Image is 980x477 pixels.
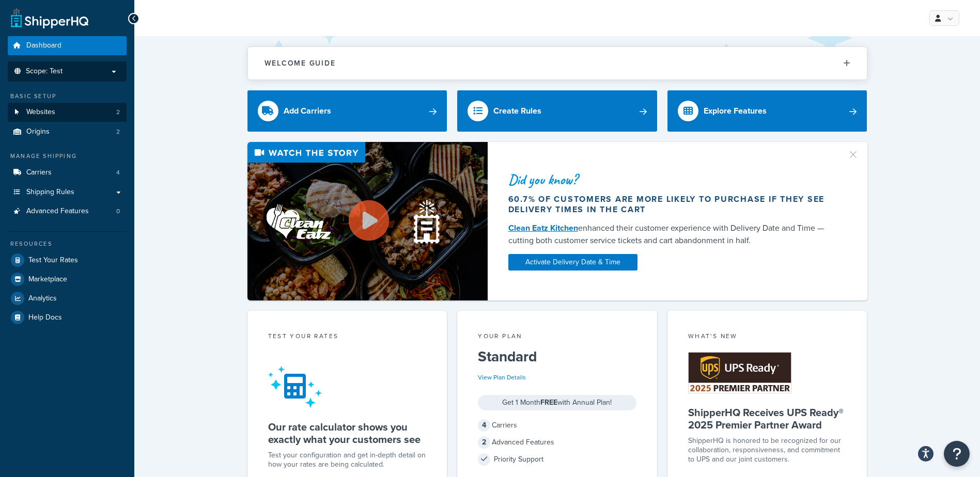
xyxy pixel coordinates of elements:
a: Create Rules [457,90,657,132]
div: Carriers [478,418,636,433]
li: Origins [8,122,127,141]
button: Open Resource Center [944,441,970,467]
div: Manage Shipping [8,152,127,161]
div: Test your configuration and get in-depth detail on how your rates are being calculated. [268,451,427,469]
div: Did you know? [508,172,835,187]
h5: Our rate calculator shows you exactly what your customers see [268,421,427,446]
div: enhanced their customer experience with Delivery Date and Time — cutting both customer service ti... [508,222,835,247]
div: Basic Setup [8,92,127,101]
div: Priority Support [478,452,636,467]
li: Carriers [8,163,127,182]
button: Welcome Guide [248,47,867,79]
div: Create Rules [493,104,541,118]
a: Advanced Features0 [8,202,127,221]
div: Resources [8,240,127,248]
li: Websites [8,103,127,122]
div: Test your rates [268,331,427,343]
a: Clean Eatz Kitchen [508,222,578,234]
div: Add Carriers [284,104,331,118]
a: Test Your Rates [8,251,127,269]
span: Shipping Rules [26,188,74,197]
span: Marketplace [28,275,67,284]
span: 4 [116,168,120,177]
h5: Standard [478,348,636,365]
span: Test Your Rates [28,256,78,265]
li: Advanced Features [8,202,127,221]
div: 60.7% of customers are more likely to purchase if they see delivery times in the cart [508,194,835,215]
span: Origins [26,128,50,136]
span: 2 [116,108,120,117]
span: Scope: Test [26,67,63,76]
div: Your Plan [478,331,636,343]
span: 2 [116,128,120,136]
h5: ShipperHQ Receives UPS Ready® 2025 Premier Partner Award [688,406,847,431]
span: 2 [478,436,490,449]
strong: FREE [540,397,557,408]
a: Explore Features [667,90,867,132]
span: 0 [116,207,120,216]
h2: Welcome Guide [265,59,336,67]
div: What's New [688,331,847,343]
div: Advanced Features [478,435,636,450]
span: Websites [26,108,55,117]
a: Marketplace [8,270,127,289]
p: ShipperHQ is honored to be recognized for our collaboration, responsiveness, and commitment to UP... [688,436,847,464]
span: Help Docs [28,313,62,322]
a: Analytics [8,289,127,308]
div: Explore Features [704,104,767,118]
span: Advanced Features [26,207,89,216]
img: Video thumbnail [247,142,488,300]
a: Dashboard [8,36,127,55]
a: Shipping Rules [8,183,127,202]
a: Websites2 [8,103,127,122]
a: View Plan Details [478,373,526,382]
a: Origins2 [8,122,127,141]
span: Carriers [26,168,52,177]
a: Help Docs [8,308,127,327]
span: Dashboard [26,41,61,50]
a: Add Carriers [247,90,447,132]
a: Activate Delivery Date & Time [508,254,637,271]
a: Carriers4 [8,163,127,182]
span: 4 [478,419,490,432]
span: Analytics [28,294,57,303]
div: Get 1 Month with Annual Plan! [478,395,636,410]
